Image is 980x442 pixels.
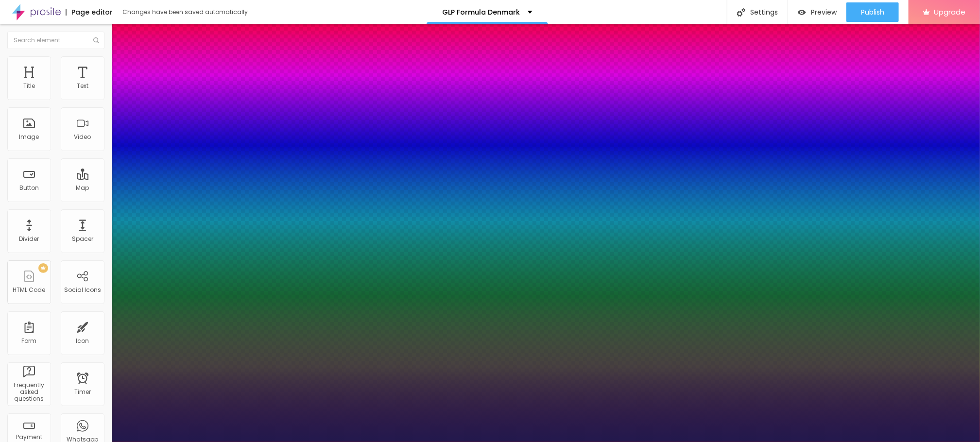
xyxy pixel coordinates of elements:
[64,287,101,293] div: Social Icons
[737,8,745,17] img: Icone
[19,185,39,191] div: Button
[74,134,91,140] div: Video
[23,83,35,89] div: Title
[66,9,113,16] div: Page editor
[13,287,46,293] div: HTML Code
[846,2,899,22] button: Publish
[798,8,806,17] img: view-1.svg
[76,338,89,344] div: Icon
[811,8,837,16] span: Preview
[788,2,846,22] button: Preview
[10,382,48,403] div: Frequently asked questions
[77,83,88,89] div: Text
[74,389,91,395] div: Timer
[122,9,248,15] div: Changes have been saved automatically
[861,8,884,16] span: Publish
[443,9,520,16] p: GLP Formula Denmark
[22,338,37,344] div: Form
[72,236,93,242] div: Spacer
[93,37,99,43] img: Icone
[934,8,965,16] span: Upgrade
[7,32,104,49] input: Search element
[76,185,89,191] div: Map
[19,236,39,242] div: Divider
[19,134,39,140] div: Image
